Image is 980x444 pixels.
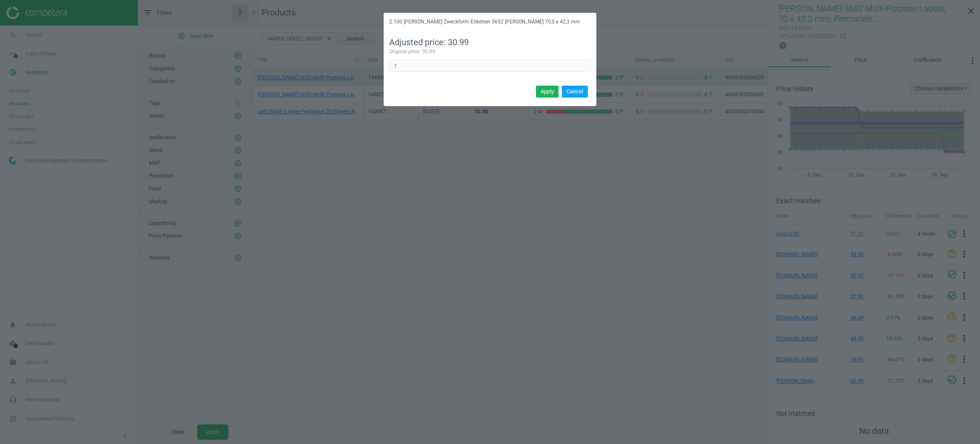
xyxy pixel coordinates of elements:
[389,37,591,49] div: Adjusted price: 30.99
[389,18,580,26] h5: 2.100 [PERSON_NAME] Zweckform Etiketten 3652 [PERSON_NAME] 70,0 x 42,3 mm
[536,86,558,98] button: Apply
[389,48,591,55] div: Original price: 30.99
[389,60,591,72] input: Enter correct coefficient
[562,86,588,98] button: Cancel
